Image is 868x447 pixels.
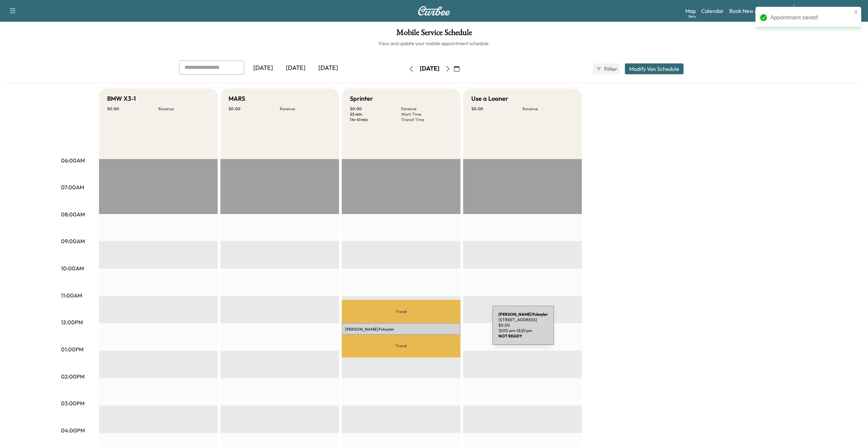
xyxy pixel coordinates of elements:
[61,345,83,353] p: 01:00PM
[593,63,619,74] button: Filter
[107,94,136,103] h5: BMW X3-1
[342,300,460,323] p: Travel
[522,106,574,112] p: Revenue
[247,60,279,76] div: [DATE]
[471,94,508,103] h5: Use a Loaner
[229,94,245,103] h5: MARS
[229,106,280,112] p: $ 0.00
[625,63,684,74] button: Modify Van Schedule
[604,65,616,73] span: Filter
[701,7,724,15] a: Calendar
[350,94,373,103] h5: Sprinter
[345,327,457,332] p: [PERSON_NAME] Fulwyler
[685,7,696,15] a: MapBeta
[342,335,460,357] p: Travel
[312,60,344,76] div: [DATE]
[854,9,859,15] button: close
[61,156,85,164] p: 06:00AM
[418,6,450,16] img: Curbee Logo
[770,14,852,22] div: Appointment saved!
[280,106,331,112] p: Revenue
[345,333,457,339] p: [STREET_ADDRESS]
[61,183,84,191] p: 07:00AM
[61,264,84,272] p: 10:00AM
[61,291,82,299] p: 11:00AM
[7,28,861,40] h1: Mobile Service Schedule
[107,106,158,112] p: $ 0.00
[61,237,85,245] p: 09:00AM
[471,106,522,112] p: $ 0.00
[350,117,401,122] p: 1 hr 41 min
[158,106,210,112] p: Revenue
[61,426,85,434] p: 04:00PM
[7,40,861,47] h6: View and update your mobile appointment schedule.
[61,399,84,407] p: 03:00PM
[729,7,787,15] a: Book New Appointment
[61,372,84,381] p: 02:00PM
[420,64,439,73] div: [DATE]
[350,112,401,117] p: 25 min
[350,106,401,112] p: $ 0.00
[61,318,83,326] p: 12:00PM
[401,112,452,117] p: Work Time
[689,14,696,19] div: Beta
[61,210,85,218] p: 08:00AM
[401,117,452,122] p: Transit Time
[401,106,452,112] p: Revenue
[279,60,312,76] div: [DATE]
